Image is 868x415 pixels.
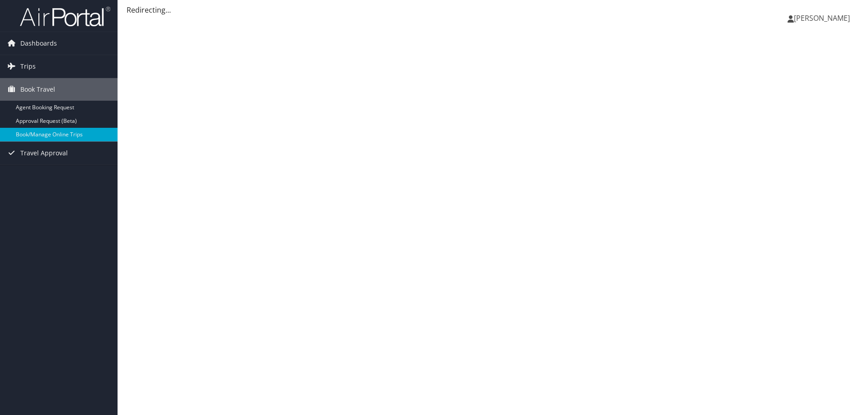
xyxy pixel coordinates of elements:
[20,32,57,55] span: Dashboards
[788,5,859,32] a: [PERSON_NAME]
[794,13,850,23] span: [PERSON_NAME]
[127,5,859,15] div: Redirecting...
[20,78,55,101] span: Book Travel
[20,55,36,78] span: Trips
[20,142,68,164] span: Travel Approval
[20,6,110,27] img: airportal-logo.png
